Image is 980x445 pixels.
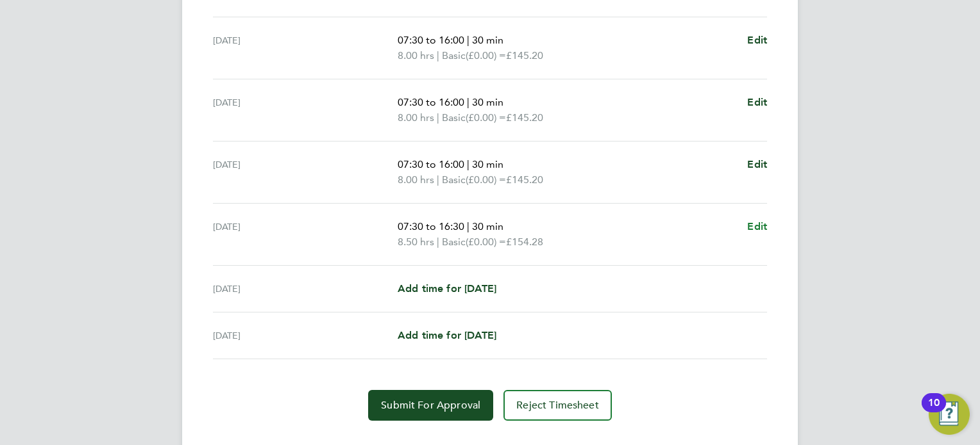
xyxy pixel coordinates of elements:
[368,390,493,421] button: Submit For Approval
[472,158,503,170] span: 30 min
[437,49,439,61] span: |
[213,157,398,188] div: [DATE]
[506,49,543,61] span: £145.20
[442,110,466,125] span: Basic
[467,34,469,46] span: |
[437,111,439,124] span: |
[398,282,496,295] span: Add time for [DATE]
[747,96,767,108] span: Edit
[437,236,439,248] span: |
[467,96,469,108] span: |
[213,281,398,296] div: [DATE]
[398,158,464,170] span: 07:30 to 16:00
[466,236,506,248] span: (£0.00) =
[747,95,767,110] a: Edit
[747,220,767,232] span: Edit
[503,390,612,421] button: Reject Timesheet
[398,328,496,343] a: Add time for [DATE]
[466,111,506,124] span: (£0.00) =
[437,174,439,186] span: |
[747,34,767,46] span: Edit
[398,49,434,61] span: 8.00 hrs
[466,49,506,61] span: (£0.00) =
[398,236,434,248] span: 8.50 hrs
[213,95,398,125] div: [DATE]
[398,96,464,108] span: 07:30 to 16:00
[213,219,398,250] div: [DATE]
[747,158,767,170] span: Edit
[747,157,767,172] a: Edit
[398,34,464,46] span: 07:30 to 16:00
[442,48,466,63] span: Basic
[381,399,480,412] span: Submit For Approval
[747,33,767,48] a: Edit
[442,172,466,188] span: Basic
[506,174,543,186] span: £145.20
[472,96,503,108] span: 30 min
[928,403,940,419] div: 10
[213,328,398,343] div: [DATE]
[506,111,543,124] span: £145.20
[747,219,767,234] a: Edit
[466,174,506,186] span: (£0.00) =
[929,394,970,435] button: Open Resource Center, 10 new notifications
[398,220,464,232] span: 07:30 to 16:30
[516,399,599,412] span: Reject Timesheet
[442,234,466,250] span: Basic
[467,158,469,170] span: |
[398,174,434,186] span: 8.00 hrs
[467,220,469,232] span: |
[398,111,434,124] span: 8.00 hrs
[472,34,503,46] span: 30 min
[398,281,496,296] a: Add time for [DATE]
[398,329,496,341] span: Add time for [DATE]
[472,220,503,232] span: 30 min
[213,33,398,63] div: [DATE]
[506,236,543,248] span: £154.28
